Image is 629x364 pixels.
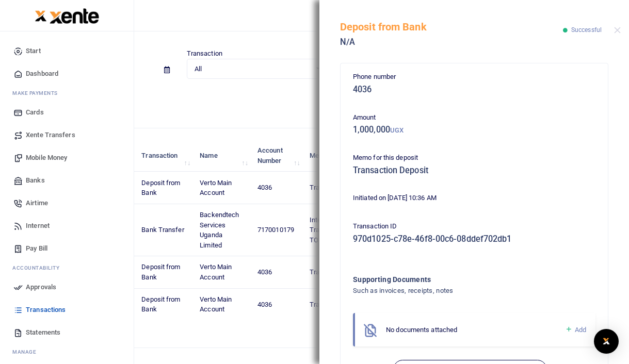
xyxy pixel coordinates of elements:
span: Internet [26,221,50,231]
span: Banks [26,175,45,186]
span: 4036 [257,268,272,276]
a: Statements [8,321,125,344]
h5: Transaction Deposit [353,166,595,176]
span: 4036 [257,184,272,191]
span: Successful [571,26,602,34]
h5: 4036 [353,85,595,95]
p: Amount [353,112,595,123]
a: Xente Transfers [8,124,125,146]
span: Transaction Deposit [310,184,370,191]
span: Airtime [26,198,48,208]
span: Statements [26,327,60,338]
span: All [195,64,311,74]
th: Account Number: activate to sort column ascending [252,140,304,172]
h5: Deposit from Bank [340,21,563,33]
label: Transaction [187,48,222,59]
button: Close [614,27,621,34]
span: Bank Transfer [141,226,184,234]
h4: Such as invoices, receipts, notes [353,285,554,296]
p: Transaction ID [353,221,595,232]
span: Approvals [26,282,56,292]
span: Verto Main Account [200,263,232,281]
div: Showing 1 to 4 of 4 entries [48,323,279,339]
th: Transaction: activate to sort column ascending [136,140,194,172]
th: Name: activate to sort column ascending [194,140,252,172]
img: logo-small [35,10,47,22]
th: Memo: activate to sort column ascending [304,140,385,172]
span: Xente Transfers [26,130,75,140]
span: Deposit from Bank [141,179,180,197]
span: 4036 [257,301,272,308]
span: Deposit from Bank [141,263,180,281]
h4: Supporting Documents [353,274,554,285]
span: Cards [26,107,44,118]
span: No documents attached [386,326,457,334]
a: Internet [8,214,125,237]
a: logo-small logo-large logo-large [35,11,100,19]
a: Add [565,324,586,336]
a: Banks [8,169,125,192]
span: Transaction Deposit [310,301,370,308]
li: M [8,344,125,360]
a: Cards [8,101,125,124]
span: Pay Bill [26,243,47,254]
img: logo-large [50,8,100,24]
small: UGX [390,126,404,134]
span: anage [18,348,37,356]
li: Ac [8,260,125,276]
span: Transactions [26,305,66,315]
span: Deposit from Bank [141,295,180,313]
p: Memo for this deposit [353,153,595,163]
span: Transaction Deposit [310,268,370,276]
a: Dashboard [8,62,125,85]
a: Start [8,40,125,62]
a: Mobile Money [8,146,125,169]
h5: N/A [340,37,563,47]
a: Approvals [8,276,125,299]
h5: 970d1025-c78e-46f8-00c6-08ddef702db1 [353,234,595,244]
h5: 1,000,000 [353,125,595,135]
li: M [8,85,125,101]
span: Internal Company Transfer TO11092025F22445 [310,216,370,244]
a: Airtime [8,192,125,214]
span: Verto Main Account [200,295,232,313]
a: Pay Bill [8,237,125,260]
a: Transactions [8,299,125,321]
p: Initiated on [DATE] 10:36 AM [353,193,595,204]
span: Backendtech Services Uganda Limited [200,211,239,249]
span: countability [20,264,59,272]
span: 7170010179 [257,226,294,234]
span: Add [575,326,586,334]
span: Start [26,46,41,56]
p: Phone number [353,72,595,82]
span: Verto Main Account [200,179,232,197]
div: Open Intercom Messenger [594,329,619,354]
span: Mobile Money [26,153,67,163]
span: ake Payments [18,89,58,97]
span: Dashboard [26,69,58,79]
